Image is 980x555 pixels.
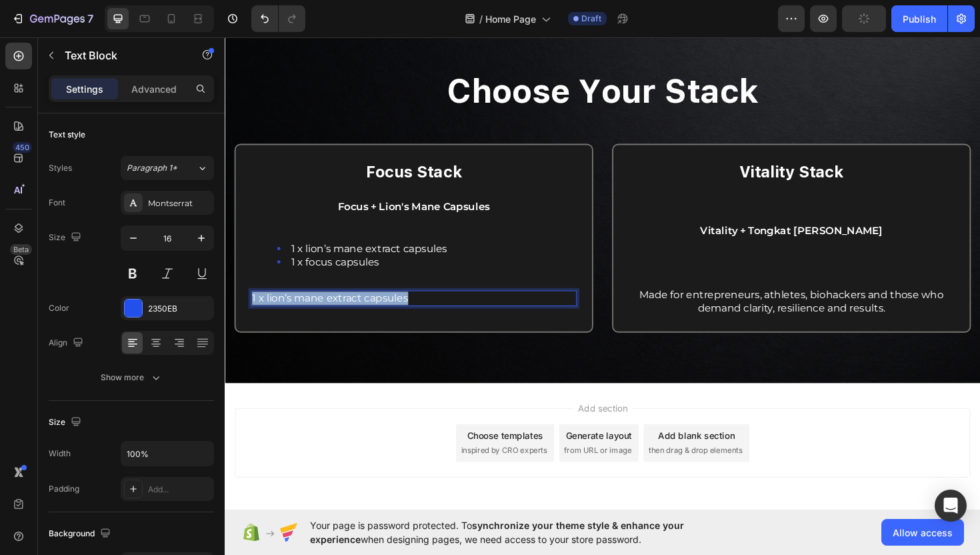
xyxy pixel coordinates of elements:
span: Your page is password protected. To when designing pages, we need access to your store password. [310,518,736,546]
p: Text Block [65,47,178,63]
span: Add section [369,387,432,401]
span: 1 x lion’s mane extract capsules [70,219,235,231]
span: 1 x focus capsules [70,233,163,245]
div: Padding [49,483,79,495]
span: Allow access [893,526,953,540]
div: Background [49,525,113,543]
button: 7 [5,5,99,32]
span: 1 x lion’s mane extract capsules [29,271,194,284]
div: Size [49,414,84,432]
div: Add blank section [459,416,540,430]
div: Montserrat [148,197,211,209]
span: Focus Stack [149,133,251,153]
div: Color [49,302,69,314]
button: Publish [891,5,947,32]
span: then drag & drop elements [449,433,548,445]
div: Generate layout [361,416,431,430]
p: Settings [66,82,103,96]
button: Allow access [881,519,964,546]
span: Vitality Stack [545,133,655,153]
div: Font [49,197,65,209]
div: Add... [148,484,211,496]
span: Vitality + Tongkat [PERSON_NAME] [503,200,697,213]
div: Undo/Redo [251,5,305,32]
div: Publish [903,12,936,26]
div: 2350EB [148,303,211,315]
div: Choose templates [257,416,337,430]
div: Beta [10,244,32,255]
div: Size [49,229,84,247]
span: inspired by CRO experts [250,433,341,445]
span: Focus + Lion's Mane Capsules [120,174,281,187]
button: Paragraph 1* [121,156,214,180]
div: Align [49,334,86,352]
span: Paragraph 1* [127,162,177,174]
span: Draft [581,13,601,25]
span: synchronize your theme style & enhance your experience [310,520,684,545]
input: Auto [121,442,213,466]
span: from URL or image [359,433,431,445]
div: Styles [49,162,72,174]
div: Width [49,448,71,460]
div: Show more [101,371,163,384]
iframe: Design area [225,36,980,511]
div: Rich Text Editor. Editing area: main [27,269,373,286]
p: Advanced [131,82,177,96]
div: Text style [49,129,85,141]
span: Made for entrepreneurs, athletes, biohackers and those who demand clarity, resilience and results. [439,267,761,294]
span: Home Page [485,12,536,26]
div: Open Intercom Messenger [935,490,967,522]
strong: choose your stack [235,37,565,78]
div: 450 [13,142,32,153]
p: 7 [87,11,93,27]
span: / [479,12,483,26]
button: Show more [49,366,214,390]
